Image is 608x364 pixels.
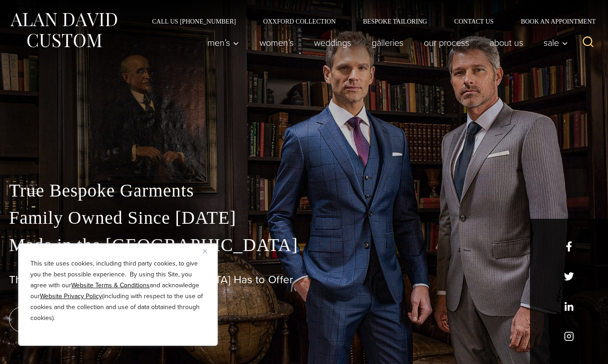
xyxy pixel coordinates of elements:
button: Close [203,246,214,256]
a: weddings [304,34,362,52]
a: Bespoke Tailoring [349,18,441,25]
a: Women’s [250,34,304,52]
a: Website Terms & Conditions [71,280,150,290]
a: Galleries [362,34,414,52]
span: Sale [544,38,568,47]
a: Call Us [PHONE_NUMBER] [138,18,250,25]
a: Our Process [414,34,480,52]
a: Book an Appointment [507,18,599,25]
nav: Primary Navigation [197,34,573,52]
a: About Us [480,34,534,52]
p: True Bespoke Garments Family Owned Since [DATE] Made in the [GEOGRAPHIC_DATA] [9,177,599,259]
p: This site uses cookies, including third party cookies, to give you the best possible experience. ... [30,258,206,324]
button: View Search Form [577,32,599,54]
img: Alan David Custom [9,10,118,50]
img: Close [203,249,207,253]
a: Contact Us [441,18,507,25]
a: Oxxford Collection [250,18,349,25]
a: book an appointment [9,307,136,332]
nav: Secondary Navigation [138,18,599,25]
h1: The Best Custom Suits [GEOGRAPHIC_DATA] Has to Offer [9,273,599,286]
a: Website Privacy Policy [40,291,102,301]
span: Men’s [207,38,239,47]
